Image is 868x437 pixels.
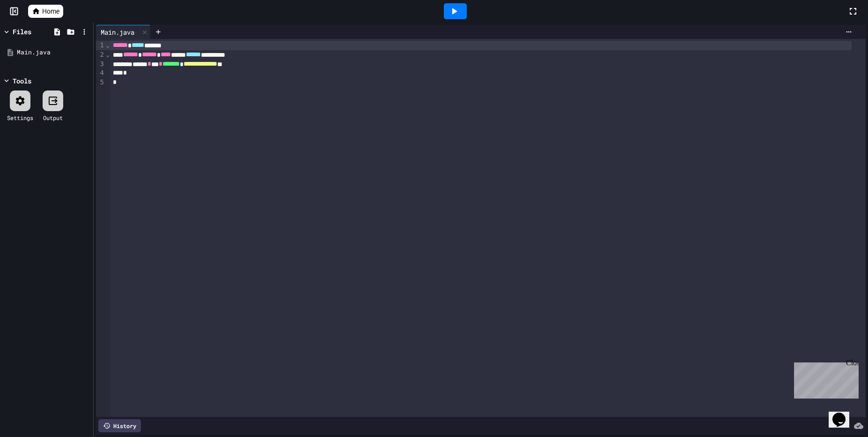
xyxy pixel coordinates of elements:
div: Files [13,27,31,37]
span: Home [42,7,59,16]
div: Tools [13,76,31,86]
iframe: chat widget [790,359,859,399]
div: 2 [96,50,105,60]
div: Settings [7,113,33,122]
div: 3 [96,60,105,69]
span: Fold line [105,51,110,58]
div: 4 [96,68,105,78]
div: Main.java [96,25,151,39]
div: History [98,419,141,432]
div: Output [43,113,63,122]
iframe: chat widget [829,399,859,428]
span: Fold line [105,41,110,49]
div: Main.java [17,48,90,57]
div: Chat with us now!Close [4,4,65,60]
a: Home [28,5,63,18]
div: 5 [96,78,105,87]
div: 1 [96,41,105,50]
div: Main.java [96,27,139,37]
